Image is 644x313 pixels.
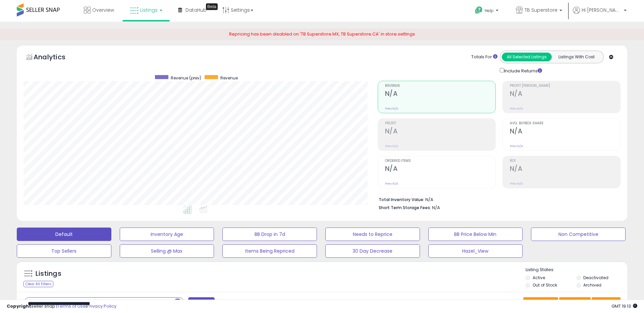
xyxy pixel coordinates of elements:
b: Short Term Storage Fees: [379,205,431,210]
small: Prev: N/A [385,144,398,148]
span: Listings [140,7,158,13]
label: Out of Stock [533,282,557,288]
button: Needs to Reprice [325,228,420,241]
button: Selling @ Max [120,244,214,258]
small: Prev: N/A [510,107,523,111]
span: Avg. Buybox Share [510,122,620,125]
span: Overview [92,7,114,13]
button: Top Sellers [17,244,111,258]
button: Non Competitive [531,228,626,241]
span: ROI [510,159,620,163]
button: Actions [592,297,621,309]
p: Listing States: [526,267,627,273]
small: Prev: N/A [510,144,523,148]
small: Prev: N/A [385,107,398,111]
button: Inventory Age [120,228,214,241]
button: Listings With Cost [551,53,601,61]
div: Clear All Filters [23,281,53,287]
button: Save View [523,297,558,309]
span: Revenue [385,84,495,88]
h2: N/A [385,127,495,136]
span: Profit [385,122,495,125]
small: Prev: N/A [385,182,398,186]
button: Items Being Repriced [222,244,317,258]
h2: N/A [385,165,495,174]
button: All Selected Listings [502,53,552,61]
a: Help [470,1,505,22]
a: Hi [PERSON_NAME] [573,7,627,22]
div: Tooltip anchor [206,3,218,10]
button: Filters [188,297,214,309]
span: Profit [PERSON_NAME] [510,84,620,88]
h5: Listings [36,269,61,278]
span: 2025-09-17 19:13 GMT [611,303,637,309]
span: Revenue (prev) [171,75,201,81]
h2: N/A [385,90,495,99]
div: Include Returns [495,67,550,74]
button: 30 Day Decrease [325,244,420,258]
span: DataHub [185,7,207,13]
h2: N/A [510,165,620,174]
li: N/A [379,195,615,203]
h2: N/A [510,127,620,136]
h5: Analytics [34,52,78,63]
button: Default [17,228,111,241]
span: TB Superstore [525,7,557,13]
div: Totals For [471,54,497,60]
button: BB Drop in 7d [222,228,317,241]
small: Prev: N/A [510,182,523,186]
span: N/A [432,204,440,211]
strong: Copyright [7,303,31,309]
label: Archived [583,282,601,288]
b: Total Inventory Value: [379,197,424,202]
button: Hazel_View [428,244,523,258]
div: seller snap | | [7,303,116,310]
h2: N/A [510,90,620,99]
span: Help [485,8,494,13]
button: Columns [559,297,591,309]
span: Hi [PERSON_NAME] [582,7,622,13]
button: BB Price Below Min [428,228,523,241]
label: Active [533,275,545,280]
span: Ordered Items [385,159,495,163]
label: Deactivated [583,275,608,280]
span: Repricing has been disabled on 'TB Superstore MX, TB Superstore CA' in store settings [229,31,415,37]
span: Revenue [220,75,238,81]
i: Get Help [475,6,483,14]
